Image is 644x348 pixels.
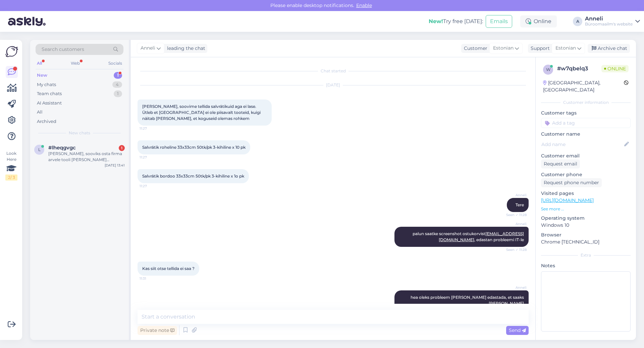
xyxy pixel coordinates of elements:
[114,72,122,79] div: 1
[112,81,122,88] div: 4
[37,118,56,125] div: Archived
[541,215,631,222] p: Operating system
[142,145,246,150] span: Salvrätik roheline 33x33cm 50tk/pk 3-kihiline x 10 pk
[38,147,41,152] span: l
[555,45,576,52] span: Estonian
[501,247,527,252] span: Seen ✓ 11:28
[164,45,205,52] div: leading the chat
[69,130,90,136] span: New chats
[516,202,524,207] span: Tere
[520,15,557,27] div: Online
[140,126,165,131] span: 11:27
[541,197,594,203] a: [URL][DOMAIN_NAME]
[601,65,629,72] span: Online
[5,175,17,181] div: 2 / 3
[461,45,487,52] div: Customer
[42,46,84,53] span: Search customers
[140,276,165,281] span: 11:31
[119,145,125,151] div: 1
[37,100,62,107] div: AI Assistant
[5,45,18,58] img: Askly Logo
[541,141,623,148] input: Add name
[138,68,529,74] div: Chat started
[140,184,165,189] span: 11:27
[541,131,631,138] p: Customer name
[541,262,631,269] p: Notes
[557,65,601,73] div: # w7qbelq3
[142,266,195,271] span: Kas siit otse tellida ei saa ?
[541,110,631,117] p: Customer tags
[48,151,125,163] div: [PERSON_NAME], sooviks osta firma arvele tooli [PERSON_NAME] käibemaksuta. Mis kujuneks lõpparvek...
[429,17,483,25] div: Try free [DATE]:
[585,16,633,21] div: Anneli
[36,59,43,68] div: All
[585,16,640,27] a: AnneliBüroomaailm's website
[541,178,602,187] div: Request phone number
[588,44,630,53] div: Archive chat
[37,109,43,116] div: All
[493,45,514,52] span: Estonian
[141,45,155,52] span: Anneli
[541,238,631,246] p: Chrome [TECHNICAL_ID]
[509,327,526,333] span: Send
[413,231,524,242] span: palun saatke screenshot ostukorvist , edastan probleemi IT-le
[501,212,527,217] span: Seen ✓ 11:28
[37,90,62,97] div: Team chats
[585,21,633,27] div: Büroomaailm's website
[429,18,443,24] b: New!
[5,150,17,181] div: Look Here
[541,171,631,178] p: Customer phone
[541,190,631,197] p: Visited pages
[142,173,244,179] span: Salvrätik bordoo 33x33cm 50tk/pk 3-kihiline x 1o pk
[541,231,631,238] p: Browser
[501,193,527,198] span: Anneli
[543,79,624,93] div: [GEOGRAPHIC_DATA], [GEOGRAPHIC_DATA]
[541,206,631,212] p: See more ...
[541,252,631,258] div: Extra
[37,72,47,79] div: New
[501,221,527,226] span: Anneli
[546,67,550,72] span: w
[573,17,582,26] div: A
[138,82,529,88] div: [DATE]
[142,104,262,121] span: [PERSON_NAME], soovime tellida salvrätikuid aga ei lase. Ütleb et [GEOGRAPHIC_DATA] ei ole piisav...
[140,155,165,160] span: 11:27
[107,59,123,68] div: Socials
[486,15,512,28] button: Emails
[411,295,525,306] span: hea oleks probleem [PERSON_NAME] edastada, et saaks [PERSON_NAME]
[48,145,76,151] span: #lheqgvgc
[114,90,122,97] div: 1
[501,285,527,290] span: Anneli
[541,118,631,128] input: Add a tag
[541,159,580,168] div: Request email
[541,152,631,159] p: Customer email
[541,99,631,106] div: Customer information
[69,59,81,68] div: Web
[541,222,631,229] p: Windows 10
[528,45,550,52] div: Support
[138,326,177,335] div: Private note
[354,2,374,8] span: Enable
[105,163,125,168] div: [DATE] 13:41
[37,81,56,88] div: My chats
